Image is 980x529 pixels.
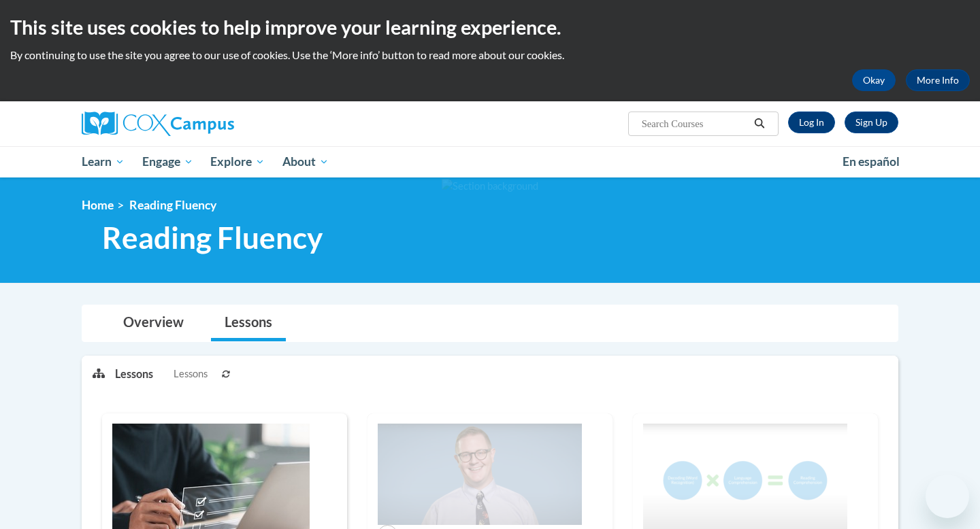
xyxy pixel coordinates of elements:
a: En español [834,148,909,176]
p: Lessons [115,366,153,381]
a: Log In [788,112,835,133]
a: Home [82,198,114,212]
a: Engage [133,146,202,177]
a: Lessons [211,305,286,341]
button: Search [749,116,770,132]
a: Overview [110,305,197,341]
span: Engage [142,154,193,170]
div: Main menu [61,146,919,177]
img: Course Image [378,424,582,525]
a: Cox Campus [82,112,340,136]
button: Okay [852,69,896,91]
img: Section background [442,179,538,194]
iframe: Button to launch messaging window [926,475,969,518]
span: En español [843,154,900,169]
input: Search Courses [640,116,749,132]
a: Explore [201,146,274,177]
a: Learn [73,146,133,177]
span: Lessons [174,366,208,381]
a: More Info [906,69,970,91]
span: Reading Fluency [102,220,323,256]
img: Cox Campus [82,112,234,136]
span: About [282,154,329,170]
p: By continuing to use the site you agree to our use of cookies. Use the ‘More info’ button to read... [10,48,970,63]
span: Explore [210,154,265,170]
span: Reading Fluency [129,198,216,212]
span: Learn [82,154,125,170]
a: Register [845,112,898,133]
a: About [274,146,338,177]
h2: This site uses cookies to help improve your learning experience. [10,14,970,41]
